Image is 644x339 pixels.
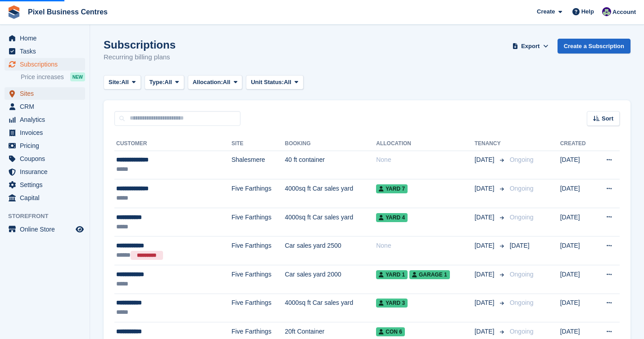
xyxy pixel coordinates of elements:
[510,214,534,221] span: Ongoing
[5,223,85,236] a: menu
[5,45,85,58] a: menu
[231,208,285,236] td: Five Farthings
[537,7,555,16] span: Create
[475,213,496,222] span: [DATE]
[21,72,85,82] a: Price increases NEW
[285,236,376,265] td: Car sales yard 2500
[560,179,594,208] td: [DATE]
[285,294,376,322] td: 4000sq ft Car sales yard
[251,78,284,87] span: Unit Status:
[20,45,74,58] span: Tasks
[510,328,534,335] span: Ongoing
[193,78,223,87] span: Allocation:
[74,224,85,235] a: Preview store
[231,236,285,265] td: Five Farthings
[20,113,74,126] span: Analytics
[475,137,506,151] th: Tenancy
[5,32,85,45] a: menu
[5,113,85,126] a: menu
[5,152,85,165] a: menu
[510,299,534,306] span: Ongoing
[560,265,594,294] td: [DATE]
[20,165,74,178] span: Insurance
[376,299,408,308] span: Yard 3
[5,58,85,71] a: menu
[231,265,285,294] td: Five Farthings
[8,212,90,221] span: Storefront
[510,185,534,192] span: Ongoing
[285,151,376,179] td: 40 ft container
[20,58,74,71] span: Subscriptions
[602,7,611,16] img: Ed Simpson
[560,208,594,236] td: [DATE]
[20,32,74,45] span: Home
[104,39,176,51] h1: Subscriptions
[5,178,85,191] a: menu
[20,100,74,113] span: CRM
[5,126,85,139] a: menu
[5,87,85,100] a: menu
[188,75,243,90] button: Allocation: All
[21,73,64,81] span: Price increases
[612,8,636,17] span: Account
[581,7,594,16] span: Help
[558,39,630,54] a: Create a Subscription
[376,155,474,165] div: None
[376,213,408,222] span: Yard 4
[475,327,496,336] span: [DATE]
[246,75,303,90] button: Unit Status: All
[376,327,405,336] span: Con 6
[560,236,594,265] td: [DATE]
[114,137,231,151] th: Customer
[285,208,376,236] td: 4000sq ft Car sales yard
[121,78,129,87] span: All
[109,78,121,87] span: Site:
[223,78,231,87] span: All
[560,294,594,322] td: [DATE]
[150,78,165,87] span: Type:
[376,270,408,279] span: Yard 1
[20,192,74,204] span: Capital
[376,137,474,151] th: Allocation
[560,151,594,179] td: [DATE]
[24,4,111,19] a: Pixel Business Centres
[521,42,540,51] span: Export
[20,126,74,139] span: Invoices
[285,137,376,151] th: Booking
[5,139,85,152] a: menu
[602,114,613,123] span: Sort
[20,139,74,152] span: Pricing
[70,72,85,81] div: NEW
[560,137,594,151] th: Created
[5,165,85,178] a: menu
[409,270,450,279] span: Garage 1
[231,294,285,322] td: Five Farthings
[145,75,184,90] button: Type: All
[475,184,496,193] span: [DATE]
[475,270,496,279] span: [DATE]
[475,241,496,250] span: [DATE]
[231,151,285,179] td: Shalesmere
[510,156,534,163] span: Ongoing
[284,78,291,87] span: All
[20,223,74,236] span: Online Store
[5,100,85,113] a: menu
[164,78,172,87] span: All
[20,87,74,100] span: Sites
[511,39,550,54] button: Export
[376,184,408,193] span: Yard 7
[475,298,496,308] span: [DATE]
[510,271,534,278] span: Ongoing
[285,265,376,294] td: Car sales yard 2000
[285,179,376,208] td: 4000sq ft Car sales yard
[104,52,176,62] p: Recurring billing plans
[376,241,474,250] div: None
[7,5,21,19] img: stora-icon-8386f47178a22dfd0bd8f6a31ec36ba5ce8667c1dd55bd0f319d3a0aa187defe.svg
[20,152,74,165] span: Coupons
[5,192,85,204] a: menu
[475,155,496,165] span: [DATE]
[231,179,285,208] td: Five Farthings
[510,242,530,249] span: [DATE]
[20,178,74,191] span: Settings
[231,137,285,151] th: Site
